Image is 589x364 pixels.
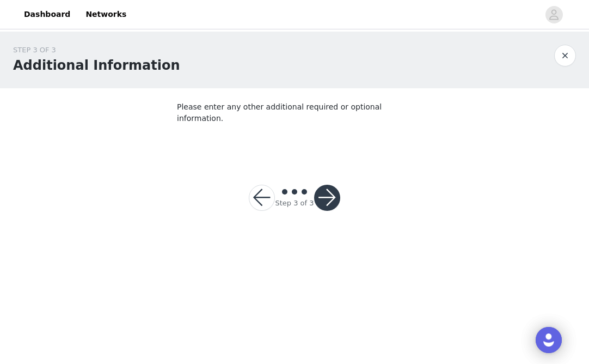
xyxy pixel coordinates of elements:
[13,45,180,56] div: STEP 3 OF 3
[549,6,559,23] div: avatar
[536,327,562,353] div: Open Intercom Messenger
[13,56,180,75] h1: Additional Information
[275,198,314,209] div: Step 3 of 3
[17,2,77,27] a: Dashboard
[177,101,412,124] p: Please enter any other additional required or optional information.
[79,2,133,27] a: Networks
